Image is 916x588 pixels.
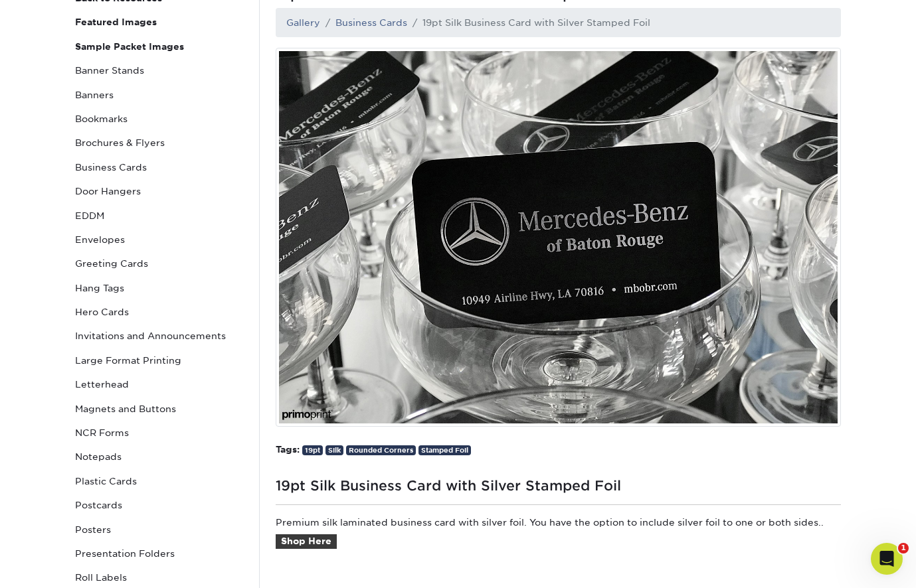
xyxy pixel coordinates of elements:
[70,35,249,58] a: Sample Packet Images
[70,469,249,493] a: Plastic Cards
[75,17,157,27] strong: Featured Images
[70,493,249,517] a: Postcards
[70,204,249,228] a: EDDM
[302,445,323,455] a: 19pt
[276,444,300,455] strong: Tags:
[346,445,416,455] a: Rounded Corners
[70,83,249,107] a: Banners
[898,543,909,553] span: 1
[276,473,841,494] h1: 19pt Silk Business Card with Silver Stamped Foil
[70,372,249,396] a: Letterhead
[70,324,249,348] a: Invitations and Announcements
[70,155,249,179] a: Business Cards
[418,445,471,455] a: Stamped Foil
[276,48,841,427] img: Silver foil business cards by Primoprint
[70,228,249,252] a: Envelopes
[70,397,249,421] a: Magnets and Buttons
[70,276,249,300] a: Hang Tags
[70,179,249,203] a: Door Hangers
[70,10,249,34] a: Featured Images
[407,16,650,29] li: 19pt Silk Business Card with Silver Stamped Foil
[70,131,249,155] a: Brochures & Flyers
[871,543,903,575] iframe: Intercom live chat
[70,300,249,324] a: Hero Cards
[335,17,407,28] a: Business Cards
[70,348,249,372] a: Large Format Printing
[276,534,337,549] a: Shop Here
[75,41,184,52] strong: Sample Packet Images
[276,516,841,565] p: Premium silk laminated business card with silver foil. You have the option to include silver foil...
[70,542,249,565] a: Presentation Folders
[70,107,249,131] a: Bookmarks
[70,445,249,469] a: Notepads
[325,445,343,455] a: Silk
[70,252,249,275] a: Greeting Cards
[286,17,320,28] a: Gallery
[70,421,249,445] a: NCR Forms
[70,518,249,542] a: Posters
[70,58,249,82] a: Banner Stands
